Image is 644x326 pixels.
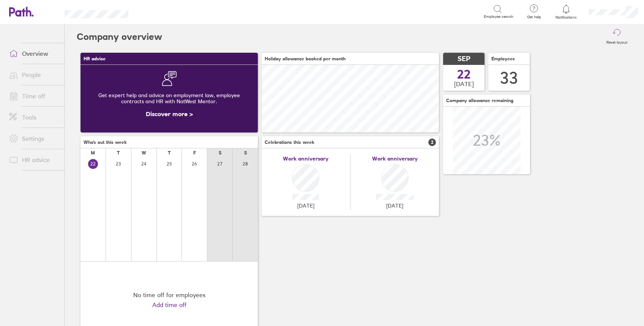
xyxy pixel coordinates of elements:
a: Notifications [554,4,579,20]
span: Celebrations this week [265,140,314,145]
a: HR advice [3,152,64,167]
div: S [244,150,247,156]
span: Company allowance remaining [446,98,513,103]
div: Get expert help and advice on employment law, employee contracts and HR with NatWest Mentor. [87,86,252,110]
span: Employee search [484,14,513,19]
div: F [193,150,196,156]
div: Search [149,8,168,15]
div: No time off for employees [133,291,205,298]
a: Add time off [152,301,186,308]
div: T [168,150,170,156]
span: 2 [428,139,436,146]
span: 22 [457,68,471,80]
a: Time off [3,88,64,104]
span: Work anniversary [372,156,418,162]
label: Reset layout [602,38,632,45]
span: HR advice [84,56,106,61]
h2: Company overview [77,25,162,49]
span: Who's out this week [84,140,127,145]
span: [DATE] [386,203,403,209]
span: Holiday allowance booked per month [265,56,346,61]
a: Settings [3,131,64,146]
span: Get help [522,15,546,19]
span: [DATE] [297,203,314,209]
span: SEP [458,55,470,63]
div: W [142,150,146,156]
div: 33 [500,68,518,88]
span: [DATE] [454,80,474,87]
a: Discover more > [146,110,193,118]
div: M [91,150,95,156]
a: People [3,67,64,82]
span: Employees [491,56,515,61]
div: S [219,150,221,156]
a: Overview [3,46,64,61]
div: T [117,150,120,156]
span: Work anniversary [283,156,328,162]
button: Reset layout [602,25,632,49]
a: Tools [3,110,64,125]
span: Notifications [554,15,579,20]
